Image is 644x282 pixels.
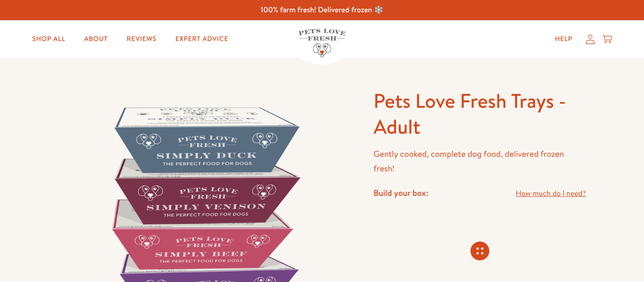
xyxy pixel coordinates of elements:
[471,242,489,260] svg: Connecting store
[298,29,346,57] img: Pets Love Fresh
[516,187,586,200] a: How much do I need?
[373,88,586,139] h1: Pets Love Fresh Trays - Adult
[373,187,428,198] h4: Build your box:
[373,147,586,176] p: Gently cooked, complete dog food, delivered frozen fresh!
[25,30,73,48] a: Shop All
[547,30,580,48] a: Help
[168,30,236,48] a: Expert Advice
[119,30,164,48] a: Reviews
[76,30,115,48] a: About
